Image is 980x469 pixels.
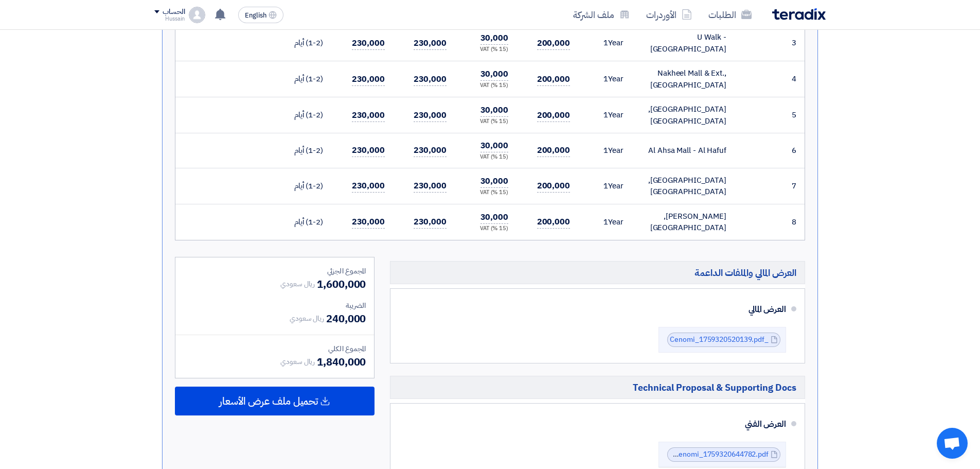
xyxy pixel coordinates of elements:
span: 200,000 [537,180,570,193]
span: 1,600,000 [317,276,366,292]
span: ريال سعودي [290,313,324,324]
span: 1 [603,180,608,192]
span: 200,000 [537,73,570,86]
td: (1-2) أيام [278,133,331,168]
div: [GEOGRAPHIC_DATA], [GEOGRAPHIC_DATA] [640,175,726,198]
div: (15 %) VAT [463,45,508,54]
span: 230,000 [414,144,447,157]
td: 8 [788,204,805,240]
span: 30,000 [480,104,508,117]
span: تحميل ملف عرض الأسعار [219,396,318,406]
div: [PERSON_NAME], [GEOGRAPHIC_DATA] [640,211,726,234]
span: 230,000 [352,180,385,193]
a: الطلبات [700,3,760,27]
td: Year [578,61,632,97]
td: (1-2) أيام [278,61,331,97]
div: Al Ahsa Mall - Al Hafuf [640,145,726,157]
div: (15 %) VAT [463,224,508,233]
span: 230,000 [352,109,385,122]
td: Year [578,25,632,61]
td: (1-2) أيام [278,25,331,61]
div: (15 %) VAT [463,117,508,126]
span: 1 [603,109,608,120]
a: _Cenomi_1759320520139.pdf [670,334,769,345]
span: العرض المالي والملفات الداعمة [694,267,796,279]
span: 1 [603,216,608,228]
span: 200,000 [537,216,570,229]
span: 230,000 [414,73,447,86]
td: Year [578,97,632,133]
span: 230,000 [352,73,385,86]
div: الضريبة [184,300,366,311]
span: 230,000 [414,180,447,193]
td: 6 [788,133,805,168]
div: (15 %) VAT [463,153,508,162]
span: 230,000 [352,37,385,50]
div: المجموع الجزئي [184,266,366,276]
span: ريال سعودي [280,279,315,289]
span: 1 [603,73,608,84]
span: 1 [603,37,608,48]
span: 230,000 [414,37,447,50]
span: ريال سعودي [280,356,315,367]
span: 30,000 [480,211,508,224]
a: TechnicalProposalAirGasCenomi_1759320644782.pdf [593,449,769,460]
div: العرض الفني [411,412,786,437]
div: (15 %) VAT [463,81,508,90]
span: 30,000 [480,175,508,188]
td: 7 [788,168,805,204]
td: Year [578,204,632,240]
span: Technical Proposal & Supporting Docs [633,381,796,393]
button: English [238,7,283,23]
div: Nakheel Mall & Ext., [GEOGRAPHIC_DATA] [640,67,726,91]
div: U Walk - [GEOGRAPHIC_DATA] [640,31,726,55]
div: دردشة مفتوحة [937,428,968,459]
span: 1,840,000 [317,354,366,370]
td: (1-2) أيام [278,168,331,204]
a: ملف الشركة [565,3,638,27]
span: 230,000 [352,144,385,157]
div: [GEOGRAPHIC_DATA], [GEOGRAPHIC_DATA] [640,103,726,127]
a: الأوردرات [638,3,700,27]
div: المجموع الكلي [184,343,366,354]
td: 4 [788,61,805,97]
td: (1-2) أيام [278,204,331,240]
span: 30,000 [480,140,508,152]
span: 230,000 [414,216,447,229]
span: 200,000 [537,144,570,157]
td: 3 [788,25,805,61]
span: 30,000 [480,68,508,81]
td: Year [578,133,632,168]
div: العرض المالي [411,297,786,322]
div: (15 %) VAT [463,188,508,197]
span: 200,000 [537,37,570,50]
td: Year [578,168,632,204]
span: 200,000 [537,109,570,122]
span: 230,000 [414,109,447,122]
div: الحساب [163,8,185,16]
span: 30,000 [480,32,508,45]
span: English [245,12,266,19]
span: 230,000 [352,216,385,229]
img: Teradix logo [772,8,826,20]
span: 240,000 [326,311,366,326]
td: (1-2) أيام [278,97,331,133]
span: 1 [603,145,608,156]
td: 5 [788,97,805,133]
div: Hussain [154,16,185,22]
img: profile_test.png [189,7,205,23]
